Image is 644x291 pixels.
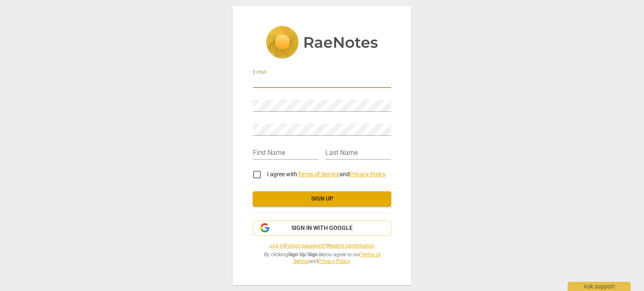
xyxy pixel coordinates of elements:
span: | | [253,242,391,250]
a: Privacy Policy [318,258,350,264]
span: Sign in with Google [291,224,353,232]
div: Ask support [568,282,631,291]
span: By clicking / you agree to our and . [253,251,391,265]
b: Sign In [308,252,324,258]
a: Log in [270,243,284,249]
button: Sign in with Google [253,220,391,236]
b: Sign Up [288,252,306,258]
a: Terms of Service [293,252,380,265]
button: Sign up [253,191,391,206]
label: E-mail [253,70,267,75]
a: Privacy Policy [350,171,386,178]
a: Terms of Service [297,171,340,178]
span: Sign up [260,195,384,203]
span: I agree with and [267,171,386,178]
a: Forgot password? [285,243,326,249]
img: 5ac2273c67554f335776073100b6d88f.svg [266,26,378,60]
a: Resend confirmation [327,243,374,249]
